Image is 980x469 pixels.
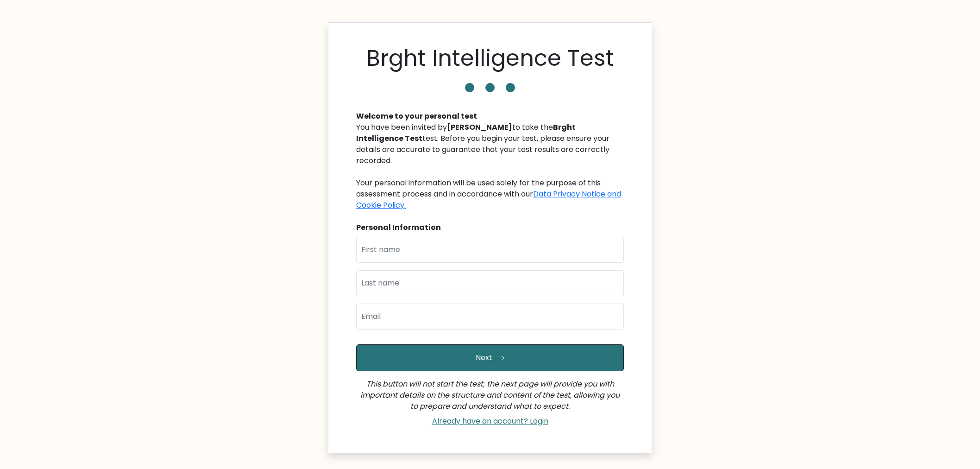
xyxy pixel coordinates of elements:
b: Brght Intelligence Test [356,122,576,144]
div: Welcome to your personal test [356,111,624,122]
a: Already have an account? Login [428,416,552,426]
input: Email [356,304,624,330]
button: Next [356,344,624,371]
b: [PERSON_NAME] [447,122,512,133]
input: Last name [356,270,624,296]
input: First name [356,237,624,263]
h1: Brght Intelligence Test [366,45,614,72]
a: Data Privacy Notice and Cookie Policy. [356,189,621,210]
div: You have been invited by to take the test. Before you begin your test, please ensure your details... [356,122,624,211]
div: Personal Information [356,222,624,233]
i: This button will not start the test; the next page will provide you with important details on the... [360,379,620,412]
